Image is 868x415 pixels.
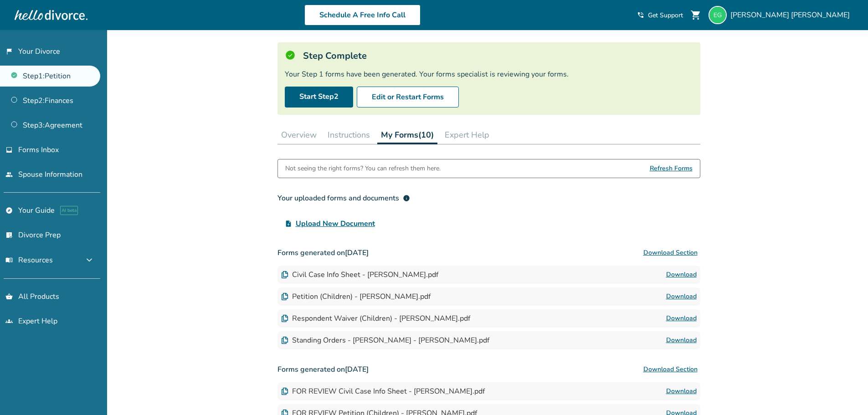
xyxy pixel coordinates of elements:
span: Upload New Document [296,218,375,229]
span: Resources [5,255,53,265]
span: shopping_basket [5,293,13,300]
img: garza_eddie@live.com [709,6,727,24]
span: Refresh Forms [650,159,693,178]
h3: Forms generated on [DATE] [277,360,700,379]
a: Download [666,291,697,302]
span: groups [5,318,13,325]
img: Document [281,271,288,278]
div: Civil Case Info Sheet - [PERSON_NAME].pdf [281,270,438,280]
button: Instructions [324,126,374,144]
button: Download Section [641,244,700,262]
span: people [5,171,13,178]
span: phone_in_talk [637,11,644,19]
span: AI beta [60,206,78,215]
a: Download [666,269,697,280]
img: Document [281,315,288,322]
a: Download [666,386,697,397]
div: Your Step 1 forms have been generated. Your forms specialist is reviewing your forms. [285,69,693,79]
h5: Step Complete [303,50,367,62]
div: Standing Orders - [PERSON_NAME] - [PERSON_NAME].pdf [281,335,489,345]
span: explore [5,207,13,214]
h3: Forms generated on [DATE] [277,244,700,262]
a: Start Step2 [285,87,353,108]
a: Download [666,335,697,346]
img: Document [281,388,288,395]
div: Not seeing the right forms? You can refresh them here. [285,159,441,178]
button: Overview [277,126,320,144]
span: list_alt_check [5,231,13,239]
div: FOR REVIEW Civil Case Info Sheet - [PERSON_NAME].pdf [281,386,485,396]
img: Document [281,293,288,300]
span: upload_file [285,220,292,227]
div: Your uploaded forms and documents [277,193,410,204]
span: Forms Inbox [18,145,59,155]
span: Get Support [648,11,683,20]
button: Edit or Restart Forms [357,87,459,108]
span: info [403,195,410,202]
span: menu_book [5,256,13,264]
span: shopping_cart [690,10,701,20]
span: [PERSON_NAME] [PERSON_NAME] [730,10,853,20]
a: Schedule A Free Info Call [304,5,421,26]
a: phone_in_talkGet Support [637,11,683,20]
button: My Forms(10) [377,126,437,144]
button: Download Section [641,360,700,379]
span: expand_more [84,255,95,266]
div: Petition (Children) - [PERSON_NAME].pdf [281,292,431,302]
a: Download [666,313,697,324]
div: Respondent Waiver (Children) - [PERSON_NAME].pdf [281,313,470,323]
img: Document [281,337,288,344]
span: flag_2 [5,48,13,55]
span: inbox [5,146,13,154]
iframe: Chat Widget [822,371,868,415]
button: Expert Help [441,126,493,144]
